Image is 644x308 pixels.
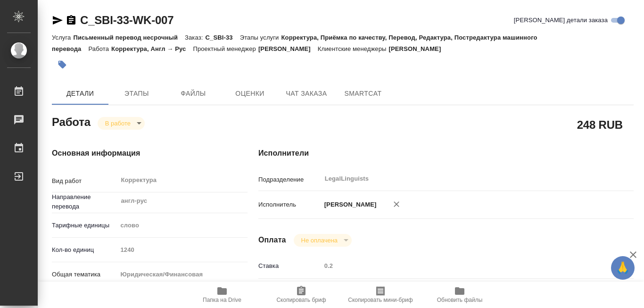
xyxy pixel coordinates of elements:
[52,245,117,255] p: Кол-во единиц
[171,88,216,100] span: Файлы
[258,148,634,159] h4: Исполнители
[615,258,631,278] span: 🙏
[321,200,377,209] p: [PERSON_NAME]
[117,243,248,257] input: Пустое поле
[182,282,262,308] button: Папка на Drive
[52,15,63,26] button: Скопировать ссылку для ЯМессенджера
[227,88,272,100] span: Оценки
[102,119,133,127] button: В работе
[114,88,159,100] span: Этапы
[52,221,117,230] p: Тарифные единицы
[52,34,73,41] p: Услуга
[348,297,413,303] span: Скопировать мини-бриф
[298,236,340,244] button: Не оплачена
[240,34,281,41] p: Этапы услуги
[611,256,635,280] button: 🙏
[58,88,103,100] span: Детали
[52,113,91,130] h2: Работа
[66,15,77,26] button: Скопировать ссылку
[117,217,248,233] div: слово
[340,88,386,100] span: SmartCat
[52,148,221,159] h4: Основная информация
[88,45,111,52] p: Работа
[321,259,603,273] input: Пустое поле
[294,234,352,247] div: В работе
[258,200,321,209] p: Исполнитель
[52,54,73,75] button: Добавить тэг
[276,297,326,303] span: Скопировать бриф
[52,270,117,279] p: Общая тематика
[185,34,205,41] p: Заказ:
[262,282,341,308] button: Скопировать бриф
[258,45,318,52] p: [PERSON_NAME]
[341,282,420,308] button: Скопировать мини-бриф
[420,282,499,308] button: Обновить файлы
[52,176,117,186] p: Вид работ
[577,117,623,133] h2: 248 RUB
[258,175,321,184] p: Подразделение
[284,88,329,100] span: Чат заказа
[52,192,117,211] p: Направление перевода
[389,45,448,52] p: [PERSON_NAME]
[318,45,389,52] p: Клиентские менеджеры
[258,234,286,246] h4: Оплата
[52,34,537,52] p: Корректура, Приёмка по качеству, Перевод, Редактура, Постредактура машинного перевода
[437,297,483,303] span: Обновить файлы
[514,16,608,25] span: [PERSON_NAME] детали заказа
[73,34,185,41] p: Письменный перевод несрочный
[80,14,173,26] a: C_SBI-33-WK-007
[203,297,241,303] span: Папка на Drive
[111,45,193,52] p: Корректура, Англ → Рус
[98,117,145,130] div: В работе
[193,45,258,52] p: Проектный менеджер
[386,194,407,215] button: Удалить исполнителя
[117,266,248,283] div: Юридическая/Финансовая
[258,261,321,271] p: Ставка
[205,34,239,41] p: C_SBI-33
